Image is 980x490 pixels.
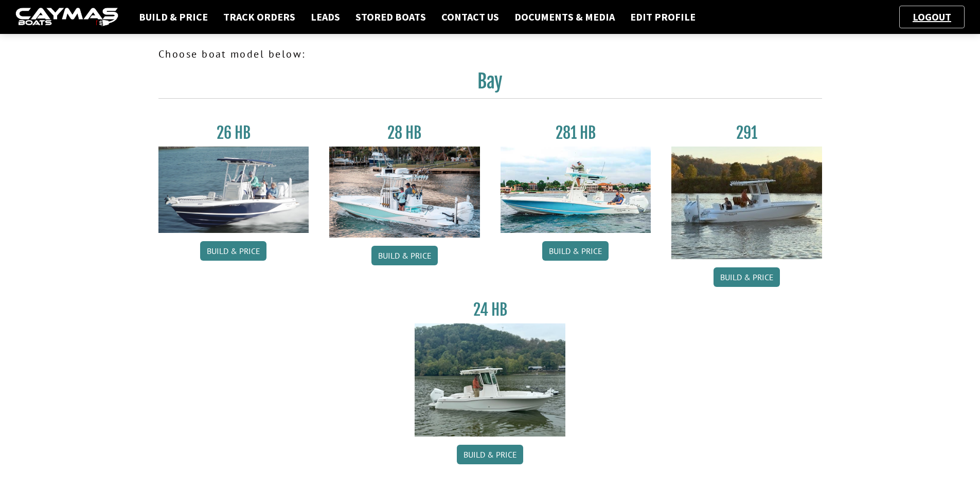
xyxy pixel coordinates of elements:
a: Leads [306,10,345,24]
img: 28_hb_thumbnail_for_caymas_connect.jpg [329,147,480,238]
a: Build & Price [134,10,213,24]
a: Build & Price [542,241,609,261]
img: 26_new_photo_resized.jpg [158,147,309,233]
h3: 291 [671,123,822,142]
img: 291_Thumbnail.jpg [671,147,822,259]
a: Stored Boats [350,10,431,24]
h3: 28 HB [329,123,480,142]
img: 28-hb-twin.jpg [501,147,651,233]
h2: Bay [158,70,822,99]
a: Track Orders [218,10,300,24]
a: Build & Price [457,445,523,464]
a: Logout [907,10,956,23]
h3: 26 HB [158,123,309,142]
a: Build & Price [371,246,438,265]
a: Contact Us [436,10,504,24]
img: 24_HB_thumbnail.jpg [415,323,565,436]
p: Choose boat model below: [158,46,822,62]
a: Edit Profile [625,10,701,24]
a: Build & Price [714,267,780,287]
h3: 281 HB [501,123,651,142]
a: Documents & Media [509,10,620,24]
a: Build & Price [200,241,266,261]
h3: 24 HB [415,300,565,319]
img: caymas-dealer-connect-2ed40d3bc7270c1d8d7ffb4b79bf05adc795679939227970def78ec6f6c03838.gif [15,8,118,27]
